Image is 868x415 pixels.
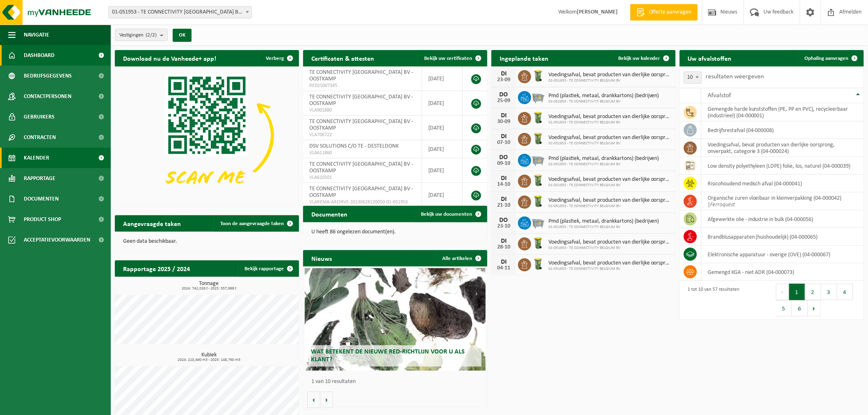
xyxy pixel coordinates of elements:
[119,287,299,291] span: 2024: 742,026 t - 2025: 557,999 t
[701,228,864,246] td: brandblusapparaten (huishoudelijk) (04-000065)
[496,203,512,208] div: 21-10
[220,221,284,226] span: Toon de aangevraagde taken
[548,239,672,246] span: Voedingsafval, bevat producten van dierlijke oorsprong, onverpakt, categorie 3
[496,154,512,161] div: DO
[259,50,298,66] button: Verberg
[531,194,545,208] img: WB-0140-HPE-GN-50
[630,4,698,21] a: Offerte aanvragen
[119,358,299,362] span: 2024: 210,460 m3 - 2025: 148,760 m3
[24,66,72,86] span: Bedrijfsgegevens
[115,66,299,205] img: Download de VHEPlus App
[309,132,416,138] span: VLA706722
[701,192,864,210] td: organische zuren vloeibaar in kleinverpakking (04-000042) |
[309,161,413,174] span: TE CONNECTIVITY [GEOGRAPHIC_DATA] BV - OOSTKAMP
[421,212,472,217] span: Bekijk uw documenten
[531,236,545,250] img: WB-0140-HPE-GN-50
[548,246,672,251] span: 01-051953 - TE CONNECTIVITY BELGIUM BV
[548,162,659,167] span: 01-051953 - TE CONNECTIVITY BELGIUM BV
[548,197,672,204] span: Voedingsafval, bevat producten van dierlijke oorsprong, onverpakt, categorie 3
[496,161,512,166] div: 09-10
[146,32,157,38] count: (2/2)
[496,244,512,250] div: 28-10
[496,140,512,146] div: 07-10
[311,229,479,235] p: U heeft 86 ongelezen document(en).
[311,379,483,385] p: 1 van 10 resultaten
[548,72,672,78] span: Voedingsafval, bevat producten van dierlijke oorsprong, onverpakt, categorie 3
[496,98,512,104] div: 25-09
[123,239,291,244] p: Geen data beschikbaar.
[309,186,413,198] span: TE CONNECTIVITY [GEOGRAPHIC_DATA] BV - OOSTKAMP
[108,6,252,18] span: 01-051953 - TE CONNECTIVITY BELGIUM BV - OOSTKAMP
[418,50,487,66] a: Bekijk uw certificaten
[548,260,672,267] span: Voedingsafval, bevat producten van dierlijke oorsprong, onverpakt, categorie 3
[701,175,864,192] td: risicohoudend medisch afval (04-000041)
[577,9,618,15] strong: [PERSON_NAME]
[531,257,545,271] img: WB-0140-HPE-GN-50
[320,392,333,408] button: Volgende
[821,284,837,300] button: 3
[531,90,545,104] img: WB-2500-GAL-GY-01
[24,86,71,107] span: Contactpersonen
[311,349,465,363] span: Wat betekent de nieuwe RED-richtlijn voor u als klant?
[496,259,512,265] div: DI
[531,69,545,83] img: WB-0140-HPE-GN-50
[701,210,864,228] td: afgewerkte olie - industrie in bulk (04-000056)
[496,112,512,119] div: DI
[706,73,764,80] label: resultaten weergeven
[24,45,55,66] span: Dashboard
[24,148,49,168] span: Kalender
[24,25,49,45] span: Navigatie
[805,284,821,300] button: 2
[115,50,224,66] h2: Download nu de Vanheede+ app!
[496,133,512,140] div: DI
[119,281,299,291] h3: Tonnage
[309,150,416,156] span: VLA611860
[303,250,340,266] h2: Nieuws
[805,56,849,61] span: Ophaling aanvragen
[115,260,198,276] h2: Rapportage 2025 / 2024
[531,153,545,166] img: WB-2500-GAL-GY-01
[238,260,298,277] a: Bekijk rapportage
[309,119,413,131] span: TE CONNECTIVITY [GEOGRAPHIC_DATA] BV - OOSTKAMP
[684,71,702,84] span: 10
[531,111,545,125] img: WB-0140-HPE-GN-50
[496,182,512,187] div: 14-10
[422,183,462,207] td: [DATE]
[214,215,298,232] a: Toon de aangevraagde taken
[24,168,55,189] span: Rapportage
[414,206,487,222] a: Bekijk uw documenten
[496,238,512,244] div: DI
[24,127,56,148] span: Contracten
[307,392,320,408] button: Vorige
[496,217,512,223] div: DO
[305,268,485,371] a: Wat betekent de nieuwe RED-richtlijn voor u als klant?
[303,206,356,222] h2: Documenten
[24,209,61,230] span: Product Shop
[436,250,487,267] a: Alle artikelen
[548,114,672,120] span: Voedingsafval, bevat producten van dierlijke oorsprong, onverpakt, categorie 3
[531,173,545,187] img: WB-0140-HPE-GN-50
[701,263,864,281] td: gemengd KGA - niet ADR (04-000073)
[548,155,659,162] span: Pmd (plastiek, metaal, drankkartons) (bedrijven)
[548,225,659,230] span: 01-051953 - TE CONNECTIVITY BELGIUM BV
[496,175,512,182] div: DI
[422,116,462,140] td: [DATE]
[701,121,864,139] td: bedrijfsrestafval (04-000008)
[792,300,808,317] button: 6
[710,202,735,208] i: Ferroquest
[496,71,512,77] div: DI
[119,352,299,362] h3: Kubiek
[422,66,462,91] td: [DATE]
[701,246,864,263] td: elektronische apparatuur - overige (OVE) (04-000067)
[309,174,416,181] span: VLA610501
[531,215,545,229] img: WB-2500-GAL-GY-01
[548,99,659,104] span: 01-051953 - TE CONNECTIVITY BELGIUM BV
[266,56,284,61] span: Verberg
[548,120,672,125] span: 01-051953 - TE CONNECTIVITY BELGIUM BV
[647,8,694,16] span: Offerte aanvragen
[618,56,660,61] span: Bekijk uw kalender
[548,141,672,146] span: 01-051953 - TE CONNECTIVITY BELGIUM BV
[789,284,805,300] button: 1
[422,140,462,158] td: [DATE]
[548,218,659,225] span: Pmd (plastiek, metaal, drankkartons) (bedrijven)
